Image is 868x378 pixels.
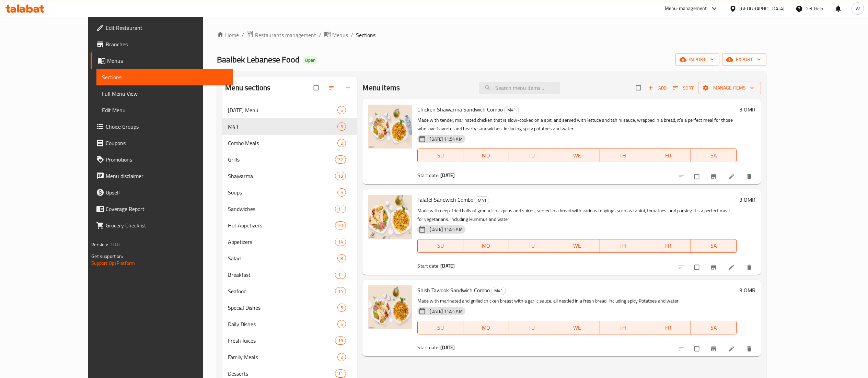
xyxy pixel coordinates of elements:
span: 1.0.0 [109,240,120,249]
span: Shawarma [228,172,335,180]
input: search [479,82,560,94]
div: Open [302,56,318,64]
span: Sort [673,84,694,92]
a: Branches [91,36,233,52]
span: TH [603,241,643,251]
a: Menus [324,31,348,39]
div: Combo Meals2 [222,135,357,151]
span: SU [420,323,460,333]
span: TU [512,323,552,333]
img: Chicken Shawarma Sandwich Combo [368,105,412,149]
span: Select to update [690,261,705,274]
div: Special Dishes5 [222,299,357,316]
span: Soups [228,188,337,197]
span: 13 [335,173,346,179]
div: items [337,353,346,361]
button: SU [417,149,463,162]
button: WE [554,149,600,162]
div: Daily Dishes6 [222,316,357,332]
div: items [335,155,346,164]
button: Manage items [698,82,761,94]
span: SA [694,241,734,251]
span: Special Dishes [228,304,337,312]
span: Select all sections [310,81,324,94]
span: SU [420,241,460,251]
button: export [722,53,766,66]
div: M413 [222,118,357,135]
li: / [351,31,353,39]
a: Choice Groups [91,118,233,135]
b: [DATE] [440,261,455,270]
button: WE [554,321,600,334]
span: M41 [228,122,337,131]
span: Sort sections [324,80,340,95]
span: Add [648,84,667,92]
a: Edit menu item [728,345,736,352]
span: 2 [338,140,346,146]
button: Add section [340,80,357,95]
span: M41 [505,106,519,114]
span: W [856,5,860,12]
div: Family Meals2 [222,349,357,365]
span: Open [302,57,318,63]
span: Falafel Sandwich Combo [417,194,473,205]
button: delete [742,260,758,275]
a: Edit Menu [96,102,233,118]
div: Daily Dishes [228,320,337,328]
div: items [335,271,346,279]
span: Desserts [228,369,335,378]
button: SA [691,149,737,162]
span: Shish Tawook Sandwich Combo [417,285,490,295]
div: items [337,320,346,328]
span: Sections [102,73,227,81]
span: Add item [646,83,668,93]
p: Made with deep-fried balls of ground chickpeas and spices, served in a bread with various topping... [417,206,736,224]
span: Menu disclaimer [106,172,227,180]
span: Breakfast [228,271,335,279]
div: [DATE] Menu5 [222,102,357,118]
span: 3 [338,123,346,130]
div: Seafood [228,287,335,295]
h2: Menu items [362,83,400,93]
div: Fresh Juices [228,336,335,345]
div: items [337,139,346,147]
button: SA [691,321,737,334]
span: [DATE] 11:54 AM [427,308,465,315]
span: Sort items [668,83,698,93]
span: 14 [335,239,346,245]
a: Grocery Checklist [91,217,233,234]
span: Grills [228,155,335,164]
img: Shish Tawook Sandwich Combo [368,285,412,329]
span: Family Meals [228,353,337,361]
button: WE [554,239,600,253]
li: / [242,31,244,39]
span: FR [648,151,688,161]
button: SU [417,239,463,253]
span: Promotions [106,155,227,164]
button: TH [600,149,646,162]
span: 8 [338,255,346,262]
span: 14 [335,288,346,295]
span: FR [648,241,688,251]
li: / [319,31,321,39]
div: [GEOGRAPHIC_DATA] [739,5,785,12]
span: [DATE] Menu [228,106,337,114]
span: 5 [338,107,346,114]
div: items [337,106,346,114]
img: Falafel Sandwich Combo [368,195,412,239]
span: Restaurants management [255,31,316,39]
div: Grills32 [222,151,357,168]
div: Salad [228,254,337,262]
button: Add [646,83,668,93]
div: Breakfast11 [222,267,357,283]
span: Select to update [690,170,705,183]
div: Salad8 [222,250,357,267]
a: Edit menu item [728,173,736,180]
span: M41 [491,287,506,295]
span: import [681,55,714,64]
button: Branch-specific-item [706,260,722,275]
span: MO [466,151,506,161]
